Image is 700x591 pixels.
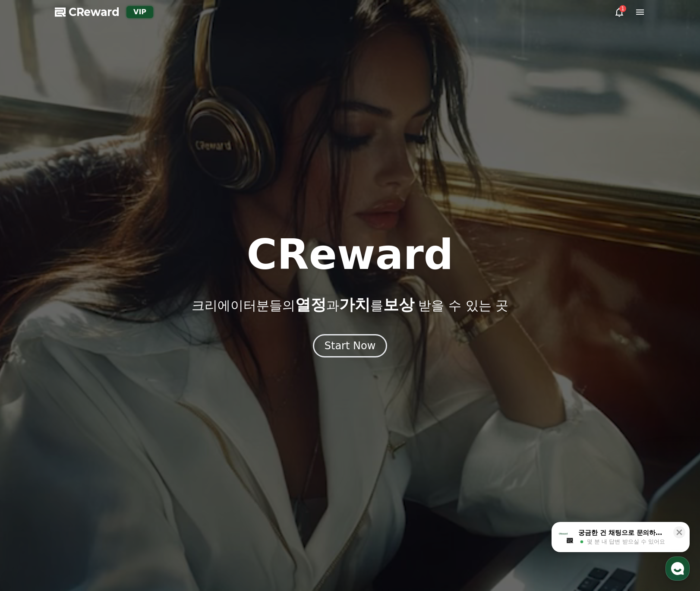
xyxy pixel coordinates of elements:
span: CReward [69,5,120,19]
div: 1 [619,5,626,12]
div: Start Now [325,339,376,353]
span: 보상 [383,296,414,313]
a: Start Now [313,343,388,351]
h1: CReward [246,234,453,275]
span: 가치 [339,296,370,313]
div: VIP [126,6,153,18]
p: 크리에이터분들의 과 를 받을 수 있는 곳 [192,296,508,313]
button: Start Now [313,334,388,357]
a: 1 [614,7,624,17]
span: 열정 [295,296,326,313]
a: CReward [55,5,120,19]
